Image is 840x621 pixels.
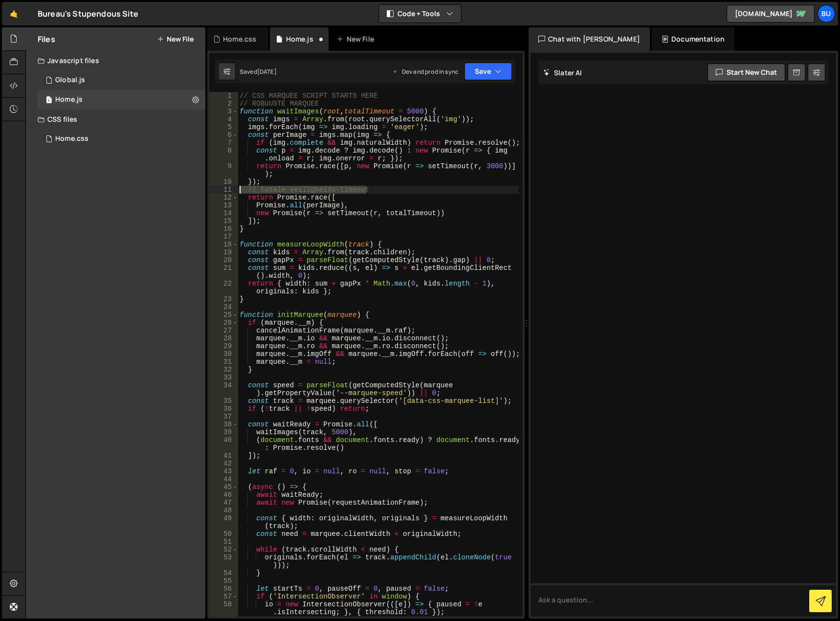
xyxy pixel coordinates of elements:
[209,131,238,139] div: 6
[464,63,512,80] button: Save
[2,2,26,25] a: 🤙
[38,70,205,90] div: 16519/44819.js
[240,67,277,76] div: Saved
[38,8,138,20] div: Bureau's Stupendous Site
[38,129,205,149] div: 16519/44820.css
[209,452,238,460] div: 41
[652,27,734,51] div: Documentation
[209,209,238,217] div: 14
[209,256,238,264] div: 20
[209,350,238,358] div: 30
[209,585,238,593] div: 56
[209,413,238,421] div: 37
[209,162,238,178] div: 9
[209,491,238,499] div: 46
[209,381,238,397] div: 34
[38,90,205,110] div: 16519/44818.js
[209,467,238,475] div: 43
[392,67,459,76] div: Dev and prod in sync
[209,397,238,405] div: 35
[209,600,238,616] div: 58
[209,280,238,295] div: 22
[209,483,238,491] div: 45
[209,475,238,483] div: 44
[46,97,52,105] span: 1
[209,546,238,554] div: 52
[55,95,83,104] div: Home.js
[209,499,238,507] div: 47
[38,34,55,44] h2: Files
[223,34,256,44] div: Home.css
[209,194,238,201] div: 12
[209,217,238,225] div: 15
[707,64,785,81] button: Start new chat
[209,264,238,280] div: 21
[209,538,238,546] div: 51
[209,139,238,147] div: 7
[209,123,238,131] div: 5
[209,374,238,381] div: 33
[209,108,238,115] div: 3
[209,311,238,319] div: 25
[286,34,313,44] div: Home.js
[209,460,238,467] div: 42
[209,593,238,600] div: 57
[209,303,238,311] div: 24
[209,514,238,530] div: 49
[209,241,238,248] div: 18
[209,295,238,303] div: 23
[26,110,205,129] div: CSS files
[529,27,650,51] div: Chat with [PERSON_NAME]
[209,421,238,428] div: 38
[209,358,238,366] div: 31
[209,100,238,108] div: 2
[209,366,238,374] div: 32
[209,405,238,413] div: 36
[209,201,238,209] div: 13
[209,577,238,585] div: 55
[379,5,461,22] button: Code + Tools
[818,5,835,22] a: Bu
[336,34,377,44] div: New File
[209,436,238,452] div: 40
[257,67,277,76] div: [DATE]
[209,248,238,256] div: 19
[209,507,238,514] div: 48
[209,92,238,100] div: 1
[55,134,88,143] div: Home.css
[209,342,238,350] div: 29
[727,5,815,22] a: [DOMAIN_NAME]
[209,319,238,327] div: 26
[209,178,238,186] div: 10
[55,76,85,85] div: Global.js
[209,334,238,342] div: 28
[209,186,238,194] div: 11
[209,530,238,538] div: 50
[209,225,238,233] div: 16
[209,554,238,569] div: 53
[543,68,582,77] h2: Slater AI
[26,51,205,70] div: Javascript files
[209,327,238,334] div: 27
[209,115,238,123] div: 4
[157,35,194,43] button: New File
[209,569,238,577] div: 54
[209,233,238,241] div: 17
[209,428,238,436] div: 39
[209,147,238,162] div: 8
